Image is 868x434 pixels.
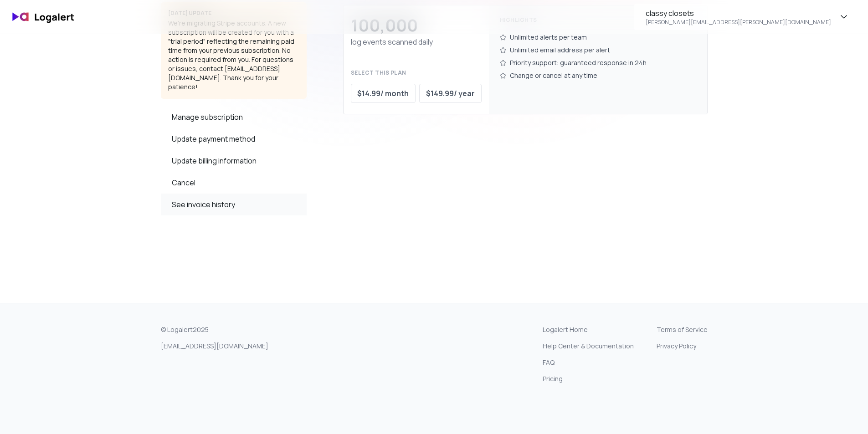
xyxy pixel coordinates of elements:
div: log events scanned daily [351,36,482,47]
div: Change or cancel at any time [500,69,696,82]
div: [PERSON_NAME][EMAIL_ADDRESS][PERSON_NAME][DOMAIN_NAME] [646,19,831,26]
button: classy closets[PERSON_NAME][EMAIL_ADDRESS][PERSON_NAME][DOMAIN_NAME] [634,4,861,30]
a: FAQ [543,358,634,367]
div: $ 14.99 / month [357,88,409,99]
button: $14.99/ month [351,84,416,103]
a: Privacy Policy [657,342,708,351]
img: logo [7,6,80,28]
a: Help Center & Documentation [543,342,634,351]
a: Manage subscription [161,106,307,128]
div: © Logalert 2025 [161,325,268,334]
div: Unlimited alerts per team [500,31,696,44]
div: 100,000 [351,16,418,35]
div: Select this plan [351,69,482,77]
div: Priority support: guaranteed response in 24h [500,56,696,69]
a: Terms of Service [657,325,708,334]
a: Update payment method [161,128,307,150]
button: $149.99/ year [419,84,482,103]
a: Pricing [543,374,634,383]
div: classy closets [646,8,694,19]
a: Cancel [161,172,307,194]
div: Unlimited email address per alert [500,44,696,56]
div: $ 149.99 / year [426,88,475,99]
a: Logalert Home [543,325,634,334]
div: We're migrating Stripe accounts. A new subscription will be created for you with a "trial period"... [161,2,307,99]
a: Update billing information [161,150,307,172]
a: See invoice history [161,194,307,215]
a: [EMAIL_ADDRESS][DOMAIN_NAME] [161,342,268,351]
